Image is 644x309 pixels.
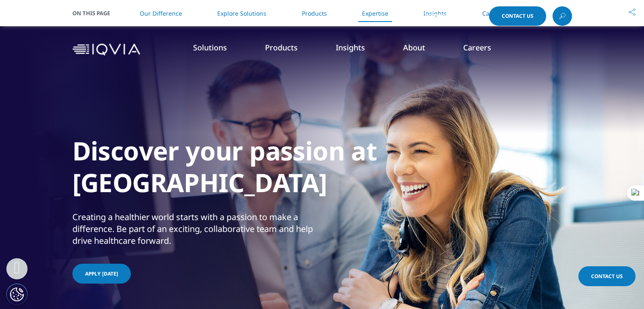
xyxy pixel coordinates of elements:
[265,42,298,52] a: Products
[463,42,491,52] a: Careers
[431,13,478,19] span: Choose a Region
[144,30,572,69] nav: Primary
[591,273,623,280] span: Contact Us
[578,266,636,286] a: Contact Us
[72,135,390,204] h1: Discover your passion at [GEOGRAPHIC_DATA]
[85,270,118,277] span: APPLY [DATE]
[489,6,546,26] a: Contact Us
[403,42,425,52] a: About
[72,211,320,247] div: Creating a healthier world starts with a passion to make a difference. Be part of an exciting, co...
[72,264,131,284] a: APPLY [DATE]
[72,44,140,56] img: IQVIA Healthcare Information Technology and Pharma Clinical Research Company
[193,42,227,52] a: Solutions
[502,14,533,19] span: Contact Us
[6,284,28,305] button: Cookies Settings
[336,42,365,52] a: Insights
